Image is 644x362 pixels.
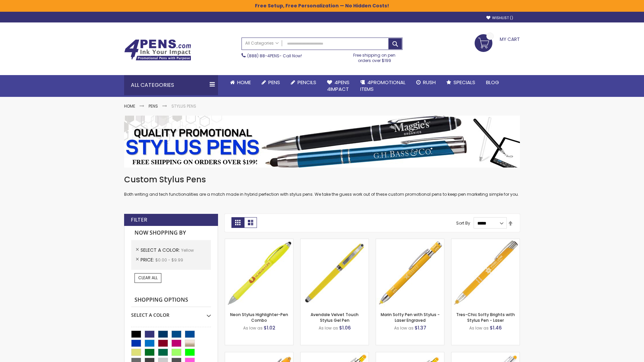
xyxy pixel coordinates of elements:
[451,239,520,244] a: Tres-Chic Softy Brights with Stylus Pen - Laser-Yellow
[256,75,285,90] a: Pens
[243,325,263,331] span: As low as
[245,41,279,46] span: All Categories
[469,325,489,331] span: As low as
[225,352,293,358] a: Ellipse Softy Brights with Stylus Pen - Laser-Yellow
[131,216,147,224] strong: Filter
[486,15,513,20] a: Wishlist
[451,352,520,358] a: Tres-Chic Softy with Stylus Top Pen - ColorJet-Yellow
[124,174,520,185] h1: Custom Stylus Pens
[376,352,444,358] a: Phoenix Softy Brights Gel with Stylus Pen - Laser-Yellow
[131,226,211,240] strong: Now Shopping by
[346,50,403,63] div: Free shipping on pen orders over $199
[311,312,359,323] a: Avendale Velvet Touch Stylus Gel Pen
[230,312,288,323] a: Neon Stylus Highlighter-Pen Combo
[124,116,520,168] img: Stylus Pens
[242,38,282,49] a: All Categories
[285,75,322,90] a: Pencils
[225,239,293,307] img: Neon Stylus Highlighter-Pen Combo-Yellow
[355,75,411,97] a: 4PROMOTIONALITEMS
[124,174,520,197] div: Both writing and tech functionalities are a match made in hybrid perfection with stylus pens. We ...
[451,239,520,307] img: Tres-Chic Softy Brights with Stylus Pen - Laser-Yellow
[181,247,194,253] span: Yellow
[298,79,316,86] span: Pencils
[247,53,279,59] a: (888) 88-4PENS
[415,324,426,331] span: $1.37
[411,75,441,90] a: Rush
[225,239,293,244] a: Neon Stylus Highlighter-Pen Combo-Yellow
[225,75,256,90] a: Home
[490,324,502,331] span: $1.46
[141,247,181,253] span: Select A Color
[171,103,196,109] strong: Stylus Pens
[124,103,135,109] a: Home
[423,79,436,86] span: Rush
[456,312,515,323] a: Tres-Chic Softy Brights with Stylus Pen - Laser
[124,75,218,95] div: All Categories
[319,325,338,331] span: As low as
[453,79,475,86] span: Specials
[131,293,211,307] strong: Shopping Options
[149,103,158,109] a: Pens
[481,75,504,90] a: Blog
[264,324,275,331] span: $1.02
[301,239,369,244] a: Avendale Velvet Touch Stylus Gel Pen-Yellow
[376,239,444,244] a: Marin Softy Pen with Stylus - Laser Engraved-Yellow
[301,239,369,307] img: Avendale Velvet Touch Stylus Gel Pen-Yellow
[376,239,444,307] img: Marin Softy Pen with Stylus - Laser Engraved-Yellow
[141,256,155,263] span: Price
[135,273,161,283] a: Clear All
[381,312,440,323] a: Marin Softy Pen with Stylus - Laser Engraved
[486,79,499,86] span: Blog
[322,75,355,97] a: 4Pens4impact
[237,79,251,86] span: Home
[268,79,280,86] span: Pens
[360,79,406,93] span: 4PROMOTIONAL ITEMS
[124,39,191,61] img: 4Pens Custom Pens and Promotional Products
[339,324,351,331] span: $1.06
[155,257,183,263] span: $0.00 - $9.99
[138,275,158,281] span: Clear All
[441,75,481,90] a: Specials
[456,220,470,226] label: Sort By
[394,325,414,331] span: As low as
[231,217,244,228] strong: Grid
[301,352,369,358] a: Phoenix Softy Brights with Stylus Pen - Laser-Yellow
[131,307,211,318] div: Select A Color
[327,79,350,93] span: 4Pens 4impact
[247,53,302,59] span: - Call Now!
